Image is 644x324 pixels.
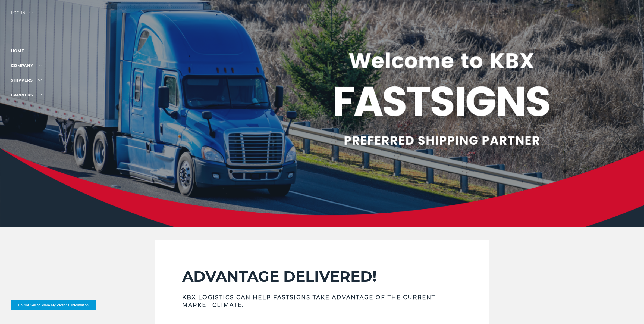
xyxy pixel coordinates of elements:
[302,11,343,35] img: kbx logo
[182,267,462,285] h2: ADVANTAGE DELIVERED!
[29,12,33,14] img: arrow
[11,78,42,83] a: SHIPPERS
[11,300,96,310] button: Do Not Sell or Share My Personal Information
[11,48,24,53] a: Home
[11,11,33,19] div: Log in
[11,92,42,97] a: Carriers
[11,63,42,68] a: Company
[182,294,462,309] h3: KBX LOGISTICS CAN HELP FASTSIGNS TAKE ADVANTAGE OF THE CURRENT MARKET CLIMATE.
